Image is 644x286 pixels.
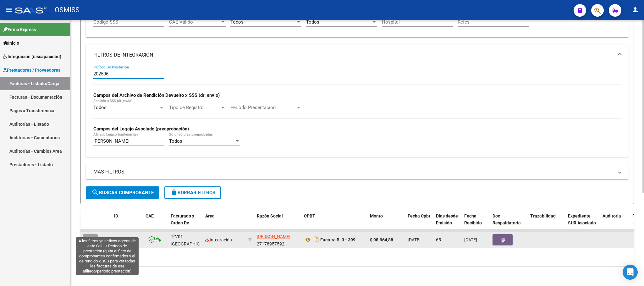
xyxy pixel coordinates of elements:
strong: $ 98.964,88 [370,237,393,242]
span: Fecha Recibido [464,213,482,226]
span: Doc Respaldatoria [493,213,521,226]
button: Buscar Comprobante [86,186,159,199]
mat-icon: person [631,6,639,14]
span: ID [114,213,118,218]
mat-panel-title: MAS FILTROS [93,168,614,175]
div: 27178957592 [257,233,299,246]
span: [DATE] [464,237,477,242]
span: Borrar Filtros [170,190,215,195]
strong: Campos del Archivo de Rendición Devuelto x SSS (dr_envio) [93,92,220,98]
mat-panel-title: FILTROS DE INTEGRACION [93,52,614,58]
mat-icon: menu [5,6,13,14]
span: CAE [146,213,154,218]
div: FILTROS DE INTEGRACION [86,65,629,157]
span: Firma Express [3,26,36,33]
span: Prestadores / Proveedores [3,67,60,74]
div: Open Intercom Messenger [623,265,638,280]
mat-icon: search [91,189,99,196]
span: Todos [230,19,244,25]
span: 65 [436,237,441,242]
datatable-header-cell: Razón Social [254,209,301,237]
datatable-header-cell: Días desde Emisión [433,209,462,237]
span: Todos [93,105,107,110]
span: Integración (discapacidad) [3,53,61,60]
span: Facturado x Orden De [171,213,194,226]
span: Todos [306,19,319,25]
datatable-header-cell: Facturado x Orden De [168,209,203,237]
span: Inicio [3,40,19,47]
span: Días desde Emisión [436,213,458,226]
datatable-header-cell: CPBT [301,209,367,237]
span: - OSMISS [50,3,80,17]
div: 1 total [80,250,634,266]
span: Fecha Cpbt [408,213,430,218]
span: Monto [370,213,383,218]
span: Trazabilidad [530,213,556,218]
span: Tipo de Registro [169,105,220,110]
datatable-header-cell: ID [112,209,143,237]
datatable-header-cell: Fecha Cpbt [405,209,433,237]
span: [DATE] [408,237,421,242]
i: Descargar documento [312,235,320,245]
strong: Campos del Legajo Asociado (preaprobación) [93,126,189,132]
span: [PERSON_NAME] [257,234,290,239]
span: Expediente SUR Asociado [568,213,596,226]
mat-expansion-panel-header: FILTROS DE INTEGRACION [86,45,629,65]
span: Período Presentación [230,105,296,110]
span: Todos [169,138,182,144]
span: Razón Social [257,213,283,218]
span: Area [205,213,215,218]
datatable-header-cell: Auditoria [600,209,630,237]
datatable-header-cell: Area [203,209,245,237]
span: CPBT [304,213,315,218]
strong: Factura B: 3 - 399 [320,237,355,242]
datatable-header-cell: CAE [143,209,168,237]
span: Auditoria [603,213,621,218]
button: Borrar Filtros [164,186,221,199]
mat-icon: delete [170,189,178,196]
datatable-header-cell: Doc Respaldatoria [490,209,528,237]
span: Buscar Comprobante [91,190,154,195]
span: CAE Válido [169,19,220,25]
mat-expansion-panel-header: MAS FILTROS [86,164,629,179]
datatable-header-cell: Monto [367,209,405,237]
span: Integración [205,237,232,242]
datatable-header-cell: Expediente SUR Asociado [565,209,600,237]
span: 160030 [114,237,129,242]
datatable-header-cell: Trazabilidad [528,209,565,237]
datatable-header-cell: Fecha Recibido [462,209,490,237]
